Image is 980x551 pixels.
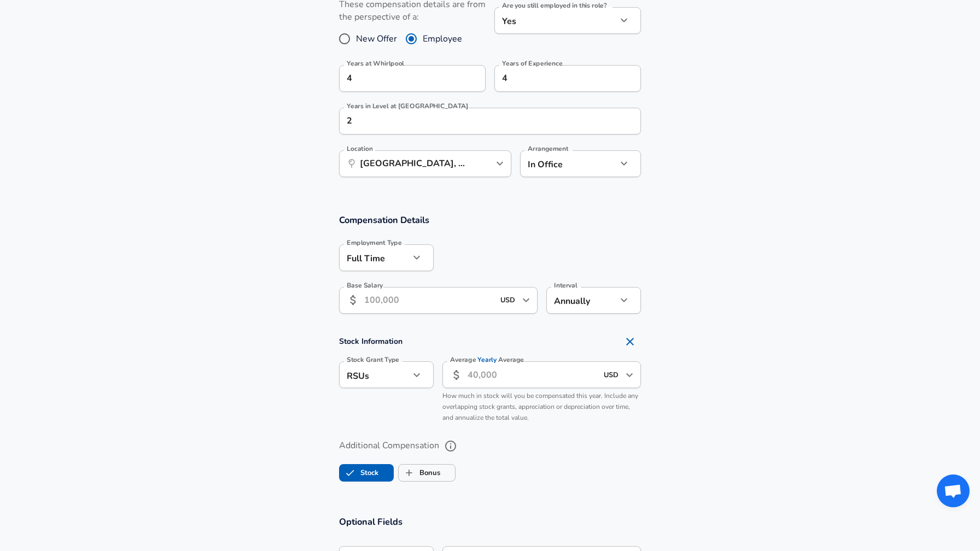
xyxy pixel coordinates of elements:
label: Location [347,145,372,152]
label: Stock Grant Type [347,356,399,363]
input: 40,000 [468,361,597,388]
div: Yes [494,7,617,34]
span: Bonus [399,462,419,483]
input: 7 [494,65,617,92]
div: RSUs [339,361,410,388]
span: New Offer [356,32,397,45]
label: Interval [554,282,577,289]
label: Years at Whirlpool [347,60,404,67]
button: StockStock [339,464,394,482]
label: Are you still employed in this role? [502,2,606,9]
label: Years of Experience [502,60,562,67]
span: Yearly [478,355,497,365]
button: help [441,437,460,455]
input: USD [497,292,519,309]
label: Bonus [399,462,440,483]
label: Years in Level at [GEOGRAPHIC_DATA] [347,103,469,109]
label: Base Salary [347,282,383,289]
label: Average Average [450,356,524,363]
span: Employee [423,32,462,45]
div: In Office [520,150,600,177]
button: Open [492,156,507,171]
h3: Optional Fields [339,515,641,528]
button: Remove Section [619,331,641,353]
label: Additional Compensation [339,437,641,455]
button: Open [518,292,534,308]
input: 0 [339,65,462,92]
input: 1 [339,108,617,134]
span: How much in stock will you be compensated this year. Include any overlapping stock grants, apprec... [442,391,638,422]
input: USD [600,366,622,383]
label: Employment Type [347,239,402,246]
div: Annually [546,287,617,314]
button: Open [622,367,637,383]
label: Arrangement [528,145,568,152]
input: 100,000 [364,287,494,314]
button: BonusBonus [398,464,456,482]
label: Stock [340,462,378,483]
div: Full Time [339,244,410,271]
h4: Stock Information [339,331,641,353]
div: Open chat [937,474,970,507]
span: Stock [340,462,360,483]
h3: Compensation Details [339,214,641,226]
